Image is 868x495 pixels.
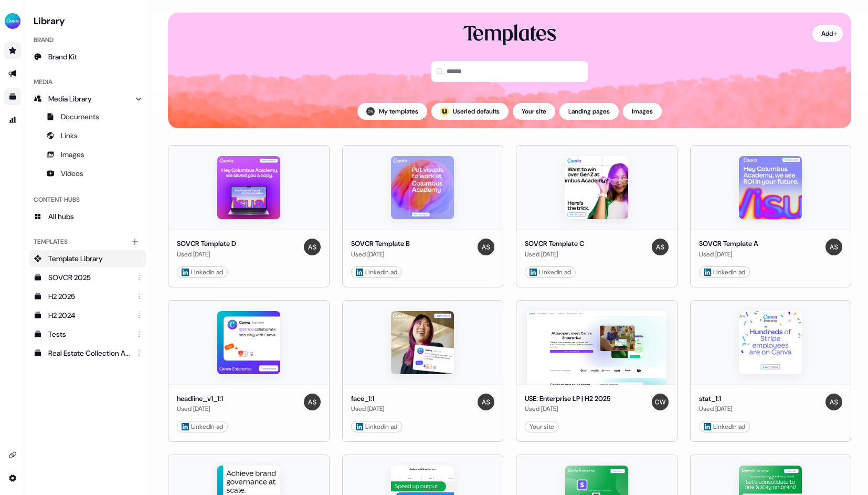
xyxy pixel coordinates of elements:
div: H2 2025 [48,291,130,302]
button: userled logo;Userled defaults [431,103,509,120]
div: Used [DATE] [699,404,732,414]
div: Used [DATE] [525,404,610,414]
div: Used [DATE] [351,249,410,260]
div: USE: Enterprise LP | H2 2025 [525,394,610,404]
div: Content Hubs [29,191,146,208]
button: My templates [357,103,427,120]
a: Images [29,146,146,163]
div: Tests [48,329,130,339]
a: Documents [29,108,146,125]
div: SOVCR Template B [351,239,410,249]
img: Anna [304,239,321,255]
button: stat_1:1stat_1:1Used [DATE]Anna LinkedIn ad [690,300,852,442]
a: Tests [29,326,146,343]
div: Templates [463,21,556,48]
div: Media [29,74,146,90]
a: Videos [29,165,146,182]
button: headline_v1_1:1headline_v1_1:1Used [DATE]Anna LinkedIn ad [168,300,330,442]
span: Images [61,149,84,160]
a: Go to integrations [4,447,21,463]
a: SOVCR 2025 [29,269,146,286]
div: Templates [29,233,146,250]
a: Brand Kit [29,48,146,65]
span: All hubs [48,211,74,222]
img: Anna [652,239,669,255]
button: Your site [513,103,555,120]
img: userled logo [440,107,449,116]
a: Media Library [29,90,146,107]
img: Anna [825,239,842,255]
div: Used [DATE] [699,249,758,260]
div: LinkedIn ad [356,267,397,277]
span: Template Library [48,253,103,264]
button: Images [623,103,662,120]
div: Used [DATE] [177,404,223,414]
div: LinkedIn ad [530,267,571,277]
button: SOVCR Template ASOVCR Template AUsed [DATE]Anna LinkedIn ad [690,145,852,287]
img: SOVCR Template B [391,156,454,219]
img: Anna [478,394,494,410]
a: H2 2024 [29,307,146,324]
button: face_1:1face_1:1Used [DATE]Anna LinkedIn ad [342,300,504,442]
img: Anna [478,239,494,255]
h3: Library [29,13,146,27]
img: Charlie [652,394,669,410]
button: Add [812,25,843,42]
img: face_1:1 [391,311,454,374]
span: Documents [61,111,99,122]
span: Links [61,130,78,141]
div: Brand [29,32,146,48]
span: Media Library [48,94,92,104]
a: All hubs [29,208,146,225]
div: Used [DATE] [351,404,384,414]
div: SOVCR 2025 [48,272,130,283]
a: Go to prospects [4,42,21,59]
a: Real Estate Collection ABM 1:1 [29,345,146,362]
div: H2 2024 [48,310,130,321]
div: face_1:1 [351,394,384,404]
img: Charlie [366,107,375,116]
div: stat_1:1 [699,394,732,404]
span: Brand Kit [48,51,77,62]
span: Videos [61,168,83,179]
img: headline_v1_1:1 [217,311,280,374]
img: USE: Enterprise LP | H2 2025 [527,311,666,385]
a: H2 2025 [29,288,146,305]
a: Template Library [29,250,146,267]
button: USE: Enterprise LP | H2 2025USE: Enterprise LP | H2 2025Used [DATE]CharlieYour site [516,300,678,442]
a: Go to templates [4,88,21,105]
div: headline_v1_1:1 [177,394,223,404]
div: Used [DATE] [177,249,236,260]
div: Real Estate Collection ABM 1:1 [48,348,130,358]
div: LinkedIn ad [356,421,397,432]
div: SOVCR Template C [525,239,584,249]
a: Go to integrations [4,470,21,487]
img: SOVCR Template A [739,156,802,219]
a: Go to attribution [4,111,21,128]
img: SOVCR Template C [565,156,628,219]
div: LinkedIn ad [182,267,223,277]
button: SOVCR Template CSOVCR Template CUsed [DATE]Anna LinkedIn ad [516,145,678,287]
div: LinkedIn ad [704,421,745,432]
button: SOVCR Template BSOVCR Template BUsed [DATE]Anna LinkedIn ad [342,145,504,287]
div: LinkedIn ad [704,267,745,277]
div: Used [DATE] [525,249,584,260]
div: LinkedIn ad [182,421,223,432]
img: Anna [304,394,321,410]
div: SOVCR Template A [699,239,758,249]
img: Anna [825,394,842,410]
div: SOVCR Template D [177,239,236,249]
div: ; [440,107,449,116]
div: Your site [530,421,554,432]
button: Landing pages [559,103,619,120]
button: SOVCR Template DSOVCR Template DUsed [DATE]Anna LinkedIn ad [168,145,330,287]
a: Go to outbound experience [4,65,21,82]
img: stat_1:1 [739,311,802,374]
img: SOVCR Template D [217,156,280,219]
a: Links [29,127,146,144]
